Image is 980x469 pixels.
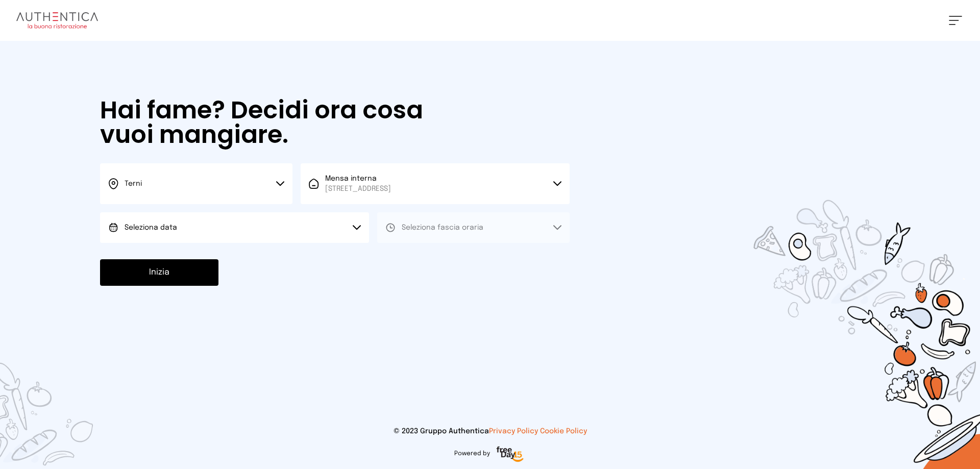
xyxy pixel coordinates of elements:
h1: Hai fame? Decidi ora cosa vuoi mangiare. [100,98,452,147]
button: Mensa interna[STREET_ADDRESS] [301,163,570,204]
img: logo.8f33a47.png [16,12,98,29]
img: logo-freeday.3e08031.png [494,445,526,465]
p: © 2023 Gruppo Authentica [16,426,964,436]
button: Terni [100,163,292,204]
button: Seleziona data [100,212,369,243]
span: Mensa interna [325,174,391,194]
img: sticker-selezione-mensa.70a28f7.png [694,141,980,469]
span: Powered by [454,450,490,458]
button: Inizia [100,259,218,286]
span: Seleziona fascia oraria [402,224,483,231]
a: Privacy Policy [489,428,538,435]
button: Seleziona fascia oraria [377,212,570,243]
a: Cookie Policy [540,428,587,435]
span: Seleziona data [125,224,177,231]
span: Terni [125,180,142,187]
span: [STREET_ADDRESS] [325,184,391,194]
